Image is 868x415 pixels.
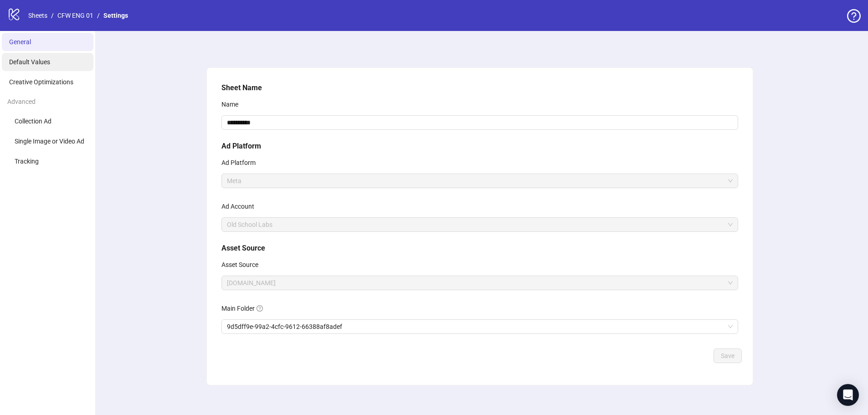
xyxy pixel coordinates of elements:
span: Collection Ad [15,118,51,125]
h5: Ad Platform [221,141,738,152]
span: Single Image or Video Ad [15,138,84,145]
span: question-circle [257,305,263,312]
span: Default Values [9,58,50,66]
span: Meta [227,174,733,188]
label: Name [221,97,244,112]
span: Frame.io [227,276,733,290]
label: Ad Account [221,199,260,214]
span: Old School Labs [227,218,733,231]
span: General [9,38,31,46]
li: / [51,10,54,20]
a: Settings [102,10,130,20]
label: Ad Platform [221,155,262,170]
input: Name [221,115,738,130]
span: 9d5dff9e-99a2-4cfc-9612-66388af8adef [227,320,733,333]
li: / [97,10,100,20]
span: Tracking [15,158,39,165]
h5: Sheet Name [221,82,738,93]
span: question-circle [847,9,861,23]
label: Asset Source [221,257,264,272]
label: Main Folder [221,301,269,316]
a: CFW ENG 01 [56,10,95,20]
button: Save [714,348,742,363]
a: Sheets [26,10,49,20]
span: Creative Optimizations [9,78,73,86]
h5: Asset Source [221,243,738,254]
div: Open Intercom Messenger [837,384,859,406]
